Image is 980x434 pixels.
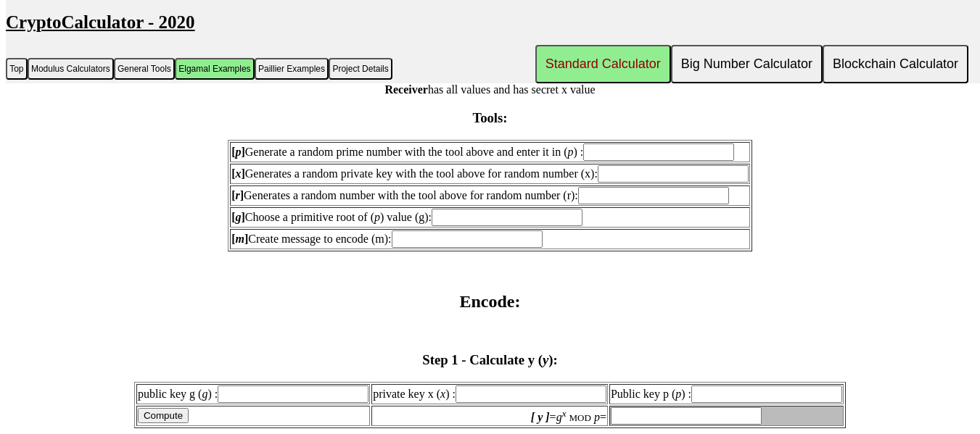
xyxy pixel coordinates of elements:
[598,165,749,183] input: [x]Generates a random private key with the tool above for random number (x):
[114,58,175,80] button: General Tools
[231,146,245,158] b: [ ]
[235,211,241,223] i: g
[556,411,562,423] i: g
[691,385,842,403] input: Public key p (p) :
[531,411,550,423] i: [ y ]
[440,388,445,400] i: x
[231,167,749,180] label: Generates a random private key with the tool above for random number (x):
[671,45,823,83] button: Big Number Calculator
[231,233,542,245] label: Create message to encode (m):
[675,388,681,400] i: p
[231,211,582,223] label: Choose a primitive root of ( ) value (g):
[231,233,248,245] b: [ ]
[594,411,600,423] i: p
[231,211,245,223] b: [ ]
[535,45,671,83] button: Standard Calculator
[432,209,582,226] input: [g]Choose a primitive root of (p) value (g):
[218,385,368,403] input: public key g (g) :
[6,352,974,368] h3: Step 1 - Calculate y ( ):
[6,292,974,312] h2: Encode:
[138,388,368,400] label: public key g ( ) :
[373,388,606,400] label: private key x ( ) :
[235,167,241,180] i: x
[562,408,567,419] i: x
[231,146,734,158] label: Generate a random prime number with the tool above and enter it in ( ) :
[456,385,606,403] input: private key x (x) :
[531,411,606,423] label: = =
[235,146,241,158] i: p
[175,58,255,80] button: Elgamal Examples
[583,143,734,161] input: [p]Generate a random prime number with the tool above and enter it in (p) :
[823,45,968,83] button: Blockchain Calculator
[138,408,189,423] input: Compute
[611,388,842,400] label: Public key p ( ) :
[384,83,428,96] b: Receiver
[569,412,591,423] font: MOD
[543,352,548,367] i: y
[231,189,244,201] b: [ ]
[6,12,195,32] u: CryptoCalculator - 2020
[392,230,543,248] input: [m]Create message to encode (m):
[6,83,974,96] p: has all values and has secret x value
[202,388,207,400] i: g
[568,146,574,158] i: p
[374,211,380,223] i: p
[231,189,729,201] label: Generates a random number with the tool above for random number (r):
[235,189,239,201] i: r
[578,187,729,204] input: [r]Generates a random number with the tool above for random number (r):
[255,58,329,80] button: Paillier Examples
[329,58,392,80] button: Project Details
[231,167,245,180] b: [ ]
[235,233,244,245] i: m
[28,58,114,80] button: Modulus Calculators
[6,58,28,80] button: Top
[6,110,974,126] h3: Tools:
